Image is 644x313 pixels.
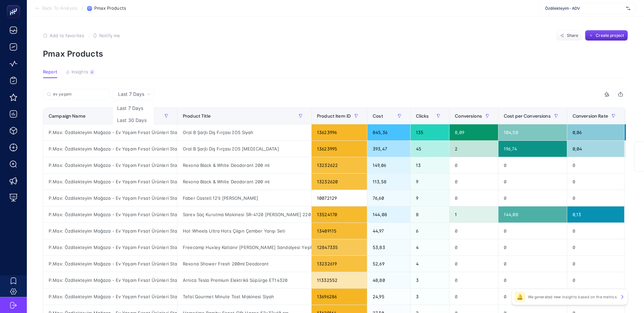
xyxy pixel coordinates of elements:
div: 0 [498,272,567,288]
p: Pmax Products [43,49,628,59]
div: 4 [90,69,95,75]
div: 0 [567,174,624,190]
div: 0 [567,256,624,272]
span: Cost [373,113,383,119]
div: 13623996 [312,124,367,140]
span: Özdilekteyim - ADV [545,6,624,11]
span: Last 7 Days [118,91,144,98]
div: 0,04 [567,141,624,157]
div: Hot Wheels Ultra Hots Çılgın Çember Yarışı Seti [177,223,311,239]
div: Sarex Saç Kurutma Makinesi SR-4120 [PERSON_NAME] 2200W [177,206,311,223]
span: Product Item ID [317,113,351,119]
span: Share [567,33,579,38]
button: Notify me [93,33,120,38]
div: Tefal Gourmet Minute Tost Makinesi Siyah [177,289,311,305]
div: P.Max: Özdilekteyim Mağaza - Ev Yaşam Fırsat Ürünleri Standart Shopping [43,174,177,190]
span: Conversions [455,113,482,119]
div: P.Max: Özdilekteyim Mağaza - Ev Yaşam Fırsat Ürünleri Standart Shopping [43,223,177,239]
div: Arnica Tesla Premium Elektrikli Süpürge ET14320 [177,272,311,288]
span: Clicks [416,113,429,119]
span: Back To Analysis [42,6,77,11]
div: Freecamp Huxley Katlanır [PERSON_NAME] Sandalyesi Yeşil [177,239,311,255]
div: 0 [449,174,498,190]
div: 144,08 [367,206,410,223]
div: P.Max: Özdilekteyim Mağaza - Ev Yaşam Fırsat Ürünleri Standart Shopping [43,239,177,255]
div: P.Max: Özdilekteyim Mağaza - Ev Yaşam Fırsat Ürünleri Standart Shopping [43,124,177,140]
div: 🔔 [515,292,525,302]
div: 0 [567,190,624,206]
button: Add to favorites [43,33,84,38]
div: 6 [411,223,449,239]
div: 0 [449,289,498,305]
div: 10072129 [312,190,367,206]
div: 0 [567,223,624,239]
div: 113,58 [367,174,410,190]
div: 0,13 [567,206,624,223]
div: 13232619 [312,256,367,272]
div: 135 [411,124,449,140]
div: 45 [411,141,449,157]
input: Search [53,92,106,97]
div: 0 [498,239,567,255]
div: 0 [498,157,567,173]
div: 0,06 [567,124,624,140]
div: 4 [411,239,449,255]
div: 13232622 [312,157,367,173]
span: Report [43,69,57,75]
div: 0 [449,239,498,255]
div: 9 [411,190,449,206]
div: 13696286 [312,289,367,305]
div: 0 [498,190,567,206]
div: 0 [449,157,498,173]
div: 0 [498,256,567,272]
span: Conversion Rate [573,113,608,119]
div: 1 [449,206,498,223]
div: Rexona Shower Fresh 200ml Deodorant [177,256,311,272]
div: 24,95 [367,289,410,305]
span: Product Title [183,113,211,119]
li: Last 7 Days [114,102,152,114]
div: 0 [449,256,498,272]
div: 8 [411,206,449,223]
span: Pmax Products [94,6,126,11]
div: P.Max: Özdilekteyim Mağaza - Ev Yaşam Fırsat Ürünleri Standart Shopping [43,272,177,288]
span: Cost per Conversions [504,113,551,119]
span: Create project [596,33,624,38]
div: 3 [411,272,449,288]
button: Create project [585,30,628,41]
p: We generated new insights based on the metrics [528,294,617,300]
div: P.Max: Özdilekteyim Mağaza - Ev Yaşam Fırsat Ürünleri Standart Shopping [43,141,177,157]
span: Add to favorites [50,33,84,38]
div: 0 [567,272,624,288]
div: 393,47 [367,141,410,157]
img: svg%3e [626,5,630,12]
div: 0 [449,272,498,288]
button: Share [556,30,582,41]
div: P.Max: Özdilekteyim Mağaza - Ev Yaşam Fırsat Ürünleri Standart Shopping [43,256,177,272]
span: / [82,5,83,11]
div: 9 [411,174,449,190]
span: Notify me [99,33,120,38]
div: Oral B Şarjlı Diş Fırçası IO5 [MEDICAL_DATA] [177,141,311,157]
div: 11332552 [312,272,367,288]
div: 0 [449,190,498,206]
div: 12847335 [312,239,367,255]
div: 48,80 [367,272,410,288]
div: Rexona Black & White Deodorant 200 ml [177,157,311,173]
div: 144,08 [498,206,567,223]
div: 149,06 [367,157,410,173]
div: 13 [411,157,449,173]
div: 3 [411,289,449,305]
div: 104,50 [498,124,567,140]
div: 76,60 [367,190,410,206]
div: 53,83 [367,239,410,255]
div: 8,09 [449,124,498,140]
div: Faber Castell 12'li [PERSON_NAME] [177,190,311,206]
li: Last 30 Days [114,114,152,126]
div: 13524170 [312,206,367,223]
div: 845,36 [367,124,410,140]
div: 0 [449,223,498,239]
div: 0 [567,157,624,173]
span: Campaign Name [49,113,86,119]
div: 13232620 [312,174,367,190]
